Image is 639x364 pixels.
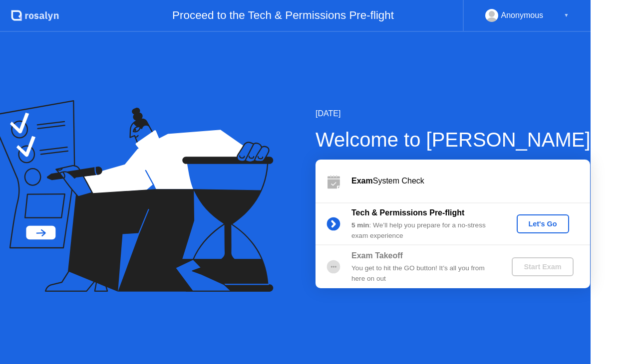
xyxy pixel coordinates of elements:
b: 5 min [351,221,369,229]
div: System Check [351,175,590,187]
div: Welcome to [PERSON_NAME] [316,125,591,155]
div: Let's Go [521,220,565,228]
div: Anonymous [501,9,544,22]
div: You get to hit the GO button! It’s all you from here on out [351,263,495,284]
div: : We’ll help you prepare for a no-stress exam experience [351,220,495,241]
button: Start Exam [512,257,573,276]
div: ▼ [564,9,569,22]
button: Let's Go [517,214,569,233]
b: Exam [351,177,373,185]
div: Start Exam [516,263,569,271]
b: Tech & Permissions Pre-flight [351,208,464,217]
b: Exam Takeoff [351,251,403,260]
div: [DATE] [316,108,591,120]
